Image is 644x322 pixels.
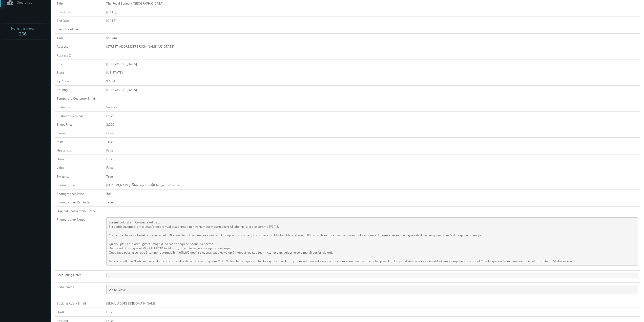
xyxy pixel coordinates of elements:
[55,120,104,129] td: Shoot Price
[151,183,180,187] a: Change to Decline
[55,207,104,215] td: Original Photographer Price
[55,129,104,137] td: Panos
[104,60,640,68] td: [GEOGRAPHIC_DATA]
[55,111,104,120] td: Customer Reminder
[55,68,104,77] td: State
[55,155,104,163] td: Drone
[104,129,640,137] td: False
[55,8,104,16] td: Start Date
[104,189,640,198] td: 500
[55,86,104,94] td: Country
[104,34,640,42] td: 9:00am
[55,308,104,316] td: Draft
[104,308,640,316] td: False
[104,155,640,163] td: False
[55,198,104,206] td: Photographer Reminder
[104,111,640,120] td: False
[55,181,104,189] td: Photographer
[55,34,104,42] td: Time
[104,172,640,181] td: True
[55,94,104,103] td: Temporary Customer Email
[19,31,27,37] strong: 266
[104,68,640,77] td: [US_STATE]
[106,217,638,266] pre: Loremi dolorsi am Consecte Adipisc. Elit seddo eiusmodte inci utlab/etdolorem/aliqua enimad min v...
[106,285,638,294] pre: White Glove
[104,137,640,146] td: True
[104,120,640,129] td: 3,000
[104,198,640,206] td: True
[104,86,640,94] td: [GEOGRAPHIC_DATA]
[55,25,104,34] td: Event Deadline
[55,163,104,172] td: Video
[104,163,640,172] td: False
[55,51,104,60] td: Address 2
[55,77,104,85] td: Zip Code
[55,42,104,51] td: Address
[104,181,640,189] td: [PERSON_NAME] - Accepted --
[104,8,640,16] td: [DATE]
[55,137,104,146] td: Stills
[55,271,104,283] td: Accounting Notes
[55,215,104,271] td: Photographer Notes
[104,16,640,25] td: [DATE]
[104,77,640,85] td: 97204
[55,172,104,181] td: Twilights
[104,146,640,155] td: False
[104,299,640,308] td: [EMAIL_ADDRESS][DOMAIN_NAME]
[55,103,104,111] td: Customer
[55,299,104,308] td: Booking Agent Email
[55,189,104,198] td: Photographer Price
[10,26,35,31] span: Events this month
[15,0,32,5] span: Smartmap
[55,146,104,155] td: Headshots
[55,283,104,299] td: Editor Notes
[55,16,104,25] td: End Date
[104,42,640,51] td: [STREET_ADDRESS][PERSON_NAME][US_STATE]
[104,103,640,111] td: Sonesta
[55,60,104,68] td: City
